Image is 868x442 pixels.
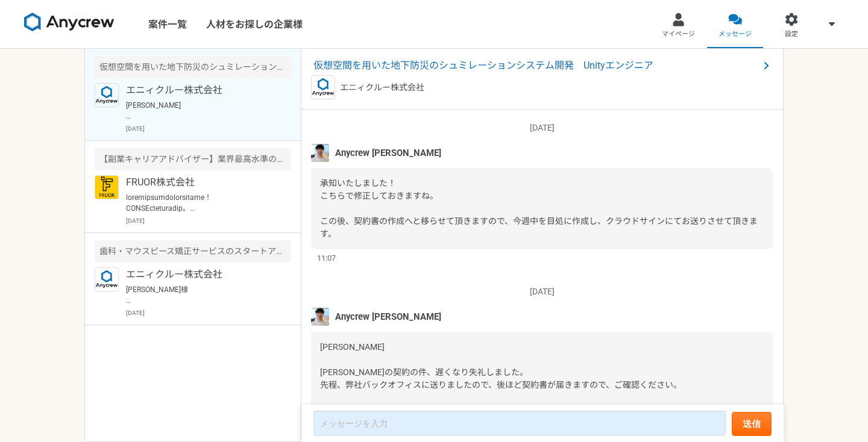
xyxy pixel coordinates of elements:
img: %E3%83%95%E3%82%9A%E3%83%AD%E3%83%95%E3%82%A3%E3%83%BC%E3%83%AB%E7%94%BB%E5%83%8F%E3%81%AE%E3%82%... [311,144,329,162]
button: 送信 [732,412,772,436]
span: Anycrew [PERSON_NAME] [335,310,441,323]
p: [DATE] [126,216,291,225]
img: logo_text_blue_01.png [311,75,335,99]
p: [PERSON_NAME]様 承知致しました！ ご確認よろしくお願い致します。 [126,284,275,306]
p: loremipsumdolorsitame！ CONSEcteturadip。 elitseddoeius、temporincididuntutlaboreetdol。 magnaaliquae... [126,192,275,214]
p: [DATE] [311,122,773,134]
span: メッセージ [719,30,752,39]
img: logo_text_blue_01.png [95,267,119,291]
div: 【副業キャリアアドバイザー】業界最高水準の報酬率で還元します！ [95,148,291,170]
p: [DATE] [126,308,291,317]
span: 11:07 [317,252,336,264]
p: [DATE] [311,285,773,298]
span: 仮想空間を用いた地下防災のシュミレーションシステム開発 Unityエンジニア [313,58,759,73]
span: Anycrew [PERSON_NAME] [335,146,441,160]
p: [PERSON_NAME] その後、[PERSON_NAME]の稼働などはいかがでしょうか？ そこまで稼働は多くないかと思いつつ、ご状況等お伺いできればと思い、お声かけさせて頂きました。 [126,100,275,122]
img: %E3%83%95%E3%82%9A%E3%83%AD%E3%83%95%E3%82%A3%E3%83%BC%E3%83%AB%E7%94%BB%E5%83%8F%E3%81%AE%E3%82%... [311,308,329,326]
div: 仮想空間を用いた地下防災のシュミレーションシステム開発 Unityエンジニア [95,56,291,78]
p: エニィクルー株式会社 [340,81,424,94]
img: logo_text_blue_01.png [95,83,119,107]
p: エニィクルー株式会社 [126,267,275,282]
img: 8DqYSo04kwAAAAASUVORK5CYII= [24,13,115,32]
span: 承知いたしました！ こちらで修正しておきますね。 この後、契約書の作成へと移らせて頂きますので、今週中を目処に作成し、クラウドサインにてお送りさせて頂きます。 [320,178,758,238]
span: 設定 [785,30,798,39]
p: FRUOR株式会社 [126,175,275,190]
p: [DATE] [126,124,291,133]
img: FRUOR%E3%83%AD%E3%82%B3%E3%82%99.png [95,175,119,199]
span: マイページ [662,30,695,39]
div: 歯科・マウスピース矯正サービスのスタートアップ WEBエンジニア [95,240,291,263]
p: エニィクルー株式会社 [126,83,275,98]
